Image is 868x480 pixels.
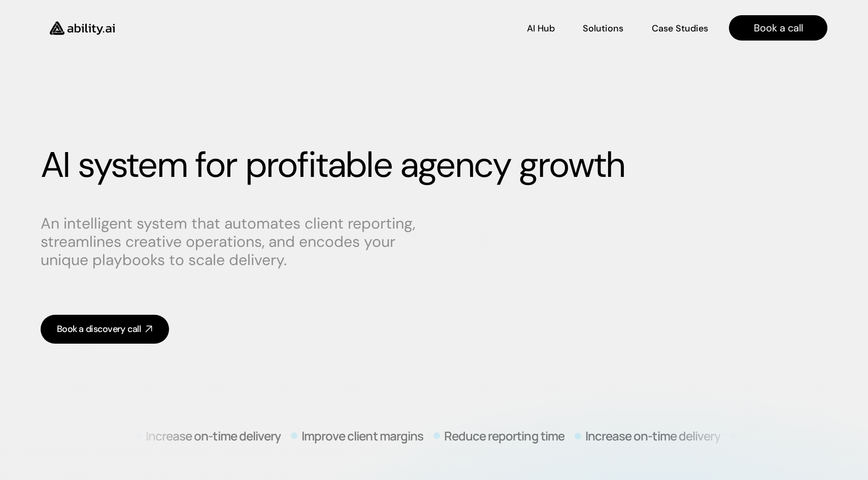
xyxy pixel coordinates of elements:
div: Book a discovery call [57,323,141,336]
h1: AI system for profitable agency growth [41,144,827,187]
a: Solutions [583,19,623,37]
p: Case Studies [652,22,708,35]
a: Book a call [729,15,827,41]
p: Increase on-time delivery [146,429,281,441]
nav: Main navigation [129,15,827,41]
h3: Ready-to-use in Slack [58,95,129,105]
p: Increase on-time delivery [585,429,720,441]
p: Improve client margins [302,429,423,441]
a: Book a discovery call [41,315,169,344]
p: AI Hub [527,22,555,35]
a: Case Studies [651,19,709,37]
p: Reduce reporting time [444,429,564,441]
a: AI Hub [527,19,555,37]
p: An intelligent system that automates client reporting, streamlines creative operations, and encod... [41,214,426,269]
p: Solutions [583,22,623,35]
p: Book a call [754,21,803,35]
